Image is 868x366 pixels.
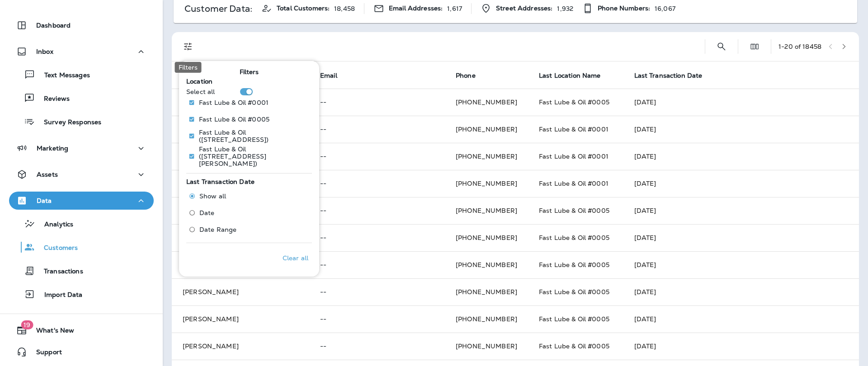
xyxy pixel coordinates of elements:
span: 19 [21,320,33,329]
button: Support [9,343,154,361]
span: Phone Numbers: [598,5,650,12]
p: Survey Responses [35,118,101,127]
button: Import Data [9,285,154,304]
td: [PHONE_NUMBER] [445,197,528,224]
td: [PHONE_NUMBER] [445,89,528,116]
button: Filters [179,38,197,56]
span: Last Transaction Date [634,71,714,80]
span: Phone [456,71,487,80]
p: -- [320,234,434,241]
button: Text Messages [9,65,154,84]
td: [DATE] [623,333,859,360]
td: (No first name) [PERSON_NAME] [172,170,309,197]
p: Inbox [36,48,53,55]
span: Fast Lube & Oil #0005 [539,342,609,350]
button: Marketing [9,139,154,157]
p: 16,067 [655,5,675,12]
p: Analytics [35,221,73,229]
p: Text Messages [35,71,90,80]
div: 1 - 20 of 18458 [778,43,821,50]
button: Reviews [9,89,154,108]
span: Fast Lube & Oil #0005 [539,315,609,323]
p: Reviews [35,95,70,103]
span: Fast Lube & Oil #0005 [539,288,609,296]
span: Street Addresses: [496,5,552,12]
p: Fast Lube & Oil ([STREET_ADDRESS][PERSON_NAME]) [199,145,305,167]
p: Customer Data: [184,5,252,12]
td: [PHONE_NUMBER] [445,170,528,197]
p: -- [320,288,434,296]
td: [DATE] [623,224,859,251]
td: [PERSON_NAME] [172,305,309,333]
td: [PHONE_NUMBER] [445,305,528,333]
td: [DATE] [623,278,859,305]
p: Customers [35,244,78,253]
p: -- [320,207,434,214]
p: 18,458 [334,5,355,12]
p: -- [320,180,434,187]
span: Date Range [199,226,236,233]
button: Transactions [9,261,154,280]
p: Dashboard [36,22,71,29]
p: -- [320,343,434,350]
button: Data [9,192,154,210]
td: [PHONE_NUMBER] [445,333,528,360]
p: -- [320,153,434,160]
td: [PERSON_NAME] [172,116,309,143]
button: Inbox [9,42,154,61]
p: -- [320,261,434,268]
td: [PERSON_NAME] [172,278,309,305]
span: Email [320,71,349,80]
span: Last Transaction Date [634,72,703,80]
button: Dashboard [9,16,154,34]
span: Email [320,72,337,80]
td: [PHONE_NUMBER] [445,116,528,143]
div: Filters [179,56,319,277]
span: Fast Lube & Oil #0005 [539,206,609,215]
td: [PHONE_NUMBER] [445,251,528,278]
span: Location [186,77,212,85]
span: Support [27,348,62,359]
td: [DATE] [623,251,859,278]
p: Clear all [283,254,308,262]
p: Assets [37,171,58,178]
span: Last Location Name [539,72,601,80]
span: Fast Lube & Oil #0005 [539,234,609,242]
span: What's New [27,327,74,338]
span: Fast Lube & Oil #0001 [539,179,609,188]
button: Customers [9,238,154,257]
span: Last Location Name [539,71,613,80]
p: Fast Lube & Oil #0005 [199,116,269,123]
p: 1,932 [557,5,573,12]
button: Analytics [9,214,154,233]
p: -- [320,99,434,106]
td: [DATE] [623,143,859,170]
p: Fast Lube & Oil #0001 [199,99,269,106]
td: [PERSON_NAME] [172,197,309,224]
p: Transactions [35,267,83,276]
button: Edit Fields [745,38,764,56]
span: Show all [199,192,226,200]
button: Search Customers [712,38,731,56]
td: [DATE] [623,197,859,224]
span: Fast Lube & Oil #0005 [539,98,609,106]
td: [PHONE_NUMBER] [445,278,528,305]
p: Data [37,197,52,204]
span: Phone [456,72,476,80]
button: Assets [9,165,154,183]
td: [DATE] [623,305,859,333]
p: 1,617 [447,5,462,12]
button: Clear all [279,247,312,269]
td: [PERSON_NAME] [172,143,309,170]
td: (No first name) [PERSON_NAME] [172,224,309,251]
p: Select all [186,88,215,95]
td: [PERSON_NAME] [172,333,309,360]
p: Marketing [37,145,68,152]
span: Fast Lube & Oil #0001 [539,152,609,160]
span: Last Transaction Date [186,178,255,186]
span: Email Addresses: [389,5,443,12]
td: [DATE] [623,89,859,116]
div: Filters [175,62,202,73]
button: 19What's New [9,321,154,339]
td: [DATE] [623,170,859,197]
